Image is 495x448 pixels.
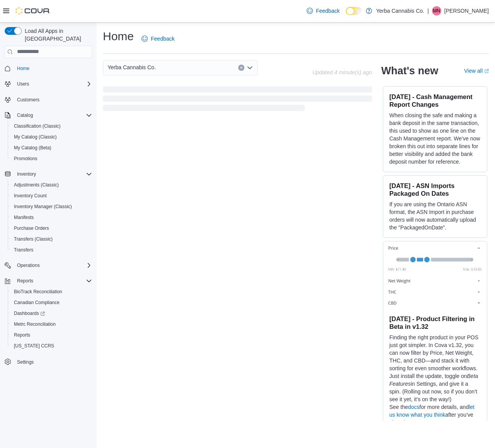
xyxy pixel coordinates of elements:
a: Transfers [11,245,36,255]
span: Classification (Classic) [14,123,61,129]
img: Cova [15,7,50,15]
button: Classification (Classic) [8,121,95,132]
h3: [DATE] - ASN Imports Packaged On Dates [389,182,481,197]
span: Promotions [14,156,38,162]
a: Transfers (Classic) [11,234,56,244]
div: Michael Nezi [432,6,441,15]
span: Inventory Count [11,191,92,200]
span: Settings [17,359,34,365]
span: Dashboards [14,310,45,316]
a: Home [14,64,32,73]
button: Manifests [8,212,95,223]
span: Catalog [14,111,92,120]
span: Canadian Compliance [14,299,60,306]
a: let us know what you think [389,404,475,418]
button: Home [2,63,95,74]
span: Customers [17,97,39,103]
h3: [DATE] - Cash Management Report Changes [389,93,481,108]
span: Home [17,65,29,72]
button: Settings [2,356,95,367]
button: Transfers (Classic) [8,234,95,245]
span: Transfers [14,247,33,253]
a: Promotions [11,154,41,163]
span: Transfers (Classic) [11,234,92,244]
button: Users [2,79,95,89]
span: Customers [14,95,92,104]
button: My Catalog (Classic) [8,132,95,142]
span: Inventory Count [14,193,47,199]
span: Purchase Orders [14,225,49,231]
span: Transfers (Classic) [14,236,53,242]
span: Operations [17,262,40,268]
button: Reports [2,275,95,286]
a: Feedback [138,31,178,46]
button: Catalog [14,111,36,120]
span: Manifests [14,214,34,221]
a: Dashboards [11,309,48,318]
span: Home [14,63,92,73]
span: Transfers [11,245,92,255]
button: Customers [2,94,95,105]
button: Open list of options [247,65,253,71]
input: Dark Mode [346,7,362,15]
button: Inventory [2,169,95,180]
a: Classification (Classic) [11,121,64,131]
button: Inventory Manager (Classic) [8,201,95,212]
nav: Complex example [5,60,92,388]
button: Operations [2,260,95,271]
a: Dashboards [8,308,95,319]
span: Adjustments (Classic) [11,180,92,190]
span: MN [433,6,440,15]
span: Classification (Classic) [11,121,92,131]
button: Metrc Reconciliation [8,319,95,330]
span: Catalog [17,112,33,118]
button: Purchase Orders [8,223,95,234]
span: Load All Apps in [GEOGRAPHIC_DATA] [22,27,92,43]
p: [PERSON_NAME] [444,6,489,15]
a: View allExternal link [464,68,489,74]
button: Reports [8,330,95,340]
button: Clear input [238,65,244,71]
span: Reports [14,332,30,338]
p: See the for more details, and after you’ve given it a try. [389,403,481,426]
a: [US_STATE] CCRS [11,341,57,351]
span: My Catalog (Beta) [14,145,51,151]
button: Reports [14,276,36,286]
span: My Catalog (Classic) [11,132,92,142]
p: Updated 4 minute(s) ago [312,69,372,75]
p: When closing the safe and making a bank deposit in the same transaction, this used to show as one... [389,111,481,166]
span: Users [17,81,29,87]
span: Adjustments (Classic) [14,182,59,188]
span: Purchase Orders [11,224,92,233]
span: BioTrack Reconciliation [11,287,92,296]
span: Yerba Cannabis Co. [108,63,156,72]
button: Inventory Count [8,190,95,201]
p: Yerba Cannabis Co. [376,6,424,15]
span: Feedback [151,35,174,43]
span: Operations [14,261,92,270]
h3: [DATE] - Product Filtering in Beta in v1.32 [389,315,481,330]
a: Purchase Orders [11,224,52,233]
button: Inventory [14,169,39,179]
a: docs [408,404,420,410]
svg: External link [484,69,489,74]
a: Metrc Reconciliation [11,320,59,329]
button: Transfers [8,245,95,255]
h2: What's new [381,65,438,77]
span: Metrc Reconciliation [11,320,92,329]
p: Finding the right product in your POS just got simpler. In Cova v1.32, you can now filter by Pric... [389,333,481,403]
a: Manifests [11,213,37,222]
span: Settings [14,357,92,366]
a: Adjustments (Classic) [11,180,62,190]
a: Inventory Count [11,191,50,200]
button: Users [14,79,32,89]
p: If you are using the Ontario ASN format, the ASN Import in purchase orders will now automatically... [389,200,481,231]
span: Loading [103,88,372,113]
span: My Catalog (Classic) [14,134,57,140]
span: Reports [17,278,33,284]
button: Operations [14,261,43,270]
button: My Catalog (Beta) [8,142,95,153]
a: My Catalog (Beta) [11,143,55,152]
span: Washington CCRS [11,341,92,351]
span: Manifests [11,213,92,222]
